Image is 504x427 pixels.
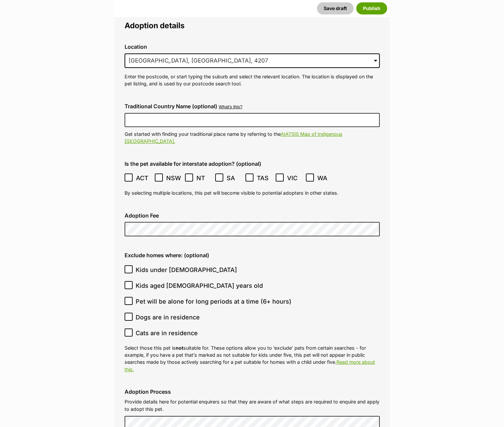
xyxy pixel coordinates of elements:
label: Traditional Country Name (optional) [125,103,217,109]
p: Get started with finding your traditional place name by referring to the [125,130,380,145]
span: WA [317,173,332,183]
span: Cats are in residence [136,328,198,338]
button: What's this? [219,105,242,110]
span: VIC [287,173,302,183]
p: By selecting multiple locations, this pet will become visible to potential adopters in other states. [125,189,380,196]
label: Exclude homes where: (optional) [125,252,380,258]
label: Location [125,44,380,50]
span: Kids under [DEMOGRAPHIC_DATA] [136,265,237,274]
span: Kids aged [DEMOGRAPHIC_DATA] years old [136,281,263,290]
legend: Adoption details [125,21,380,30]
p: Select those this pet is suitable for. These options allow you to ‘exclude’ pets from certain sea... [125,344,380,373]
a: Read more about this. [125,359,375,372]
span: ACT [136,173,151,183]
p: Provide details here for potential enquirers so that they are aware of what steps are required to... [125,398,380,413]
button: Save draft [317,2,354,14]
label: Adoption Fee [125,212,380,219]
strong: not [176,345,183,351]
button: Publish [356,2,387,14]
span: TAS [257,173,272,183]
p: Enter the postcode, or start typing the suburb and select the relevant location. The location is ... [125,73,380,87]
label: Is the pet available for interstate adoption? (optional) [125,161,380,167]
label: Adoption Process [125,389,380,395]
span: Dogs are in residence [136,313,200,322]
span: SA [227,173,242,183]
input: Enter suburb or postcode [125,53,380,68]
span: Pet will be alone for long periods at a time (6+ hours) [136,297,291,306]
span: NSW [166,173,181,183]
span: NT [196,173,212,183]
